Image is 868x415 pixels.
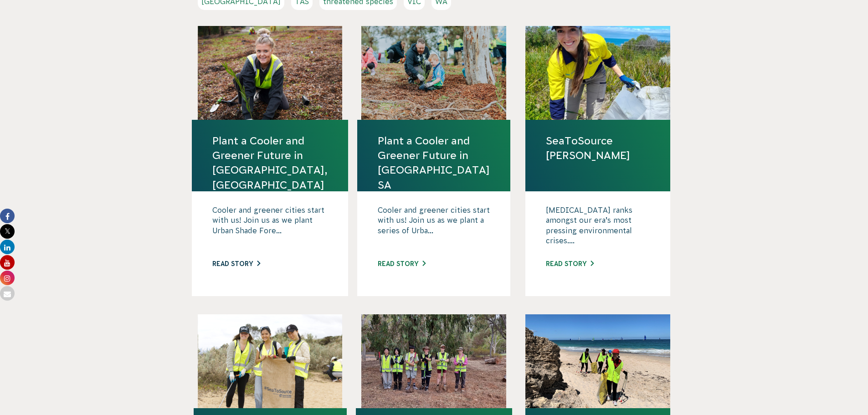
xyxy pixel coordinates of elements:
[212,205,328,251] p: Cooler and greener cities start with us! Join us as we plant Urban Shade Fore...
[212,133,328,192] a: Plant a Cooler and Greener Future in [GEOGRAPHIC_DATA], [GEOGRAPHIC_DATA]
[546,260,594,267] a: Read story
[546,205,650,251] p: [MEDICAL_DATA] ranks amongst our era’s most pressing environmental crises....
[378,205,490,251] p: Cooler and greener cities start with us! Join us as we plant a series of Urba...
[546,133,650,163] a: SeaToSource [PERSON_NAME]
[378,133,490,192] a: Plant a Cooler and Greener Future in [GEOGRAPHIC_DATA] SA
[212,260,260,267] a: Read story
[378,260,426,267] a: Read story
